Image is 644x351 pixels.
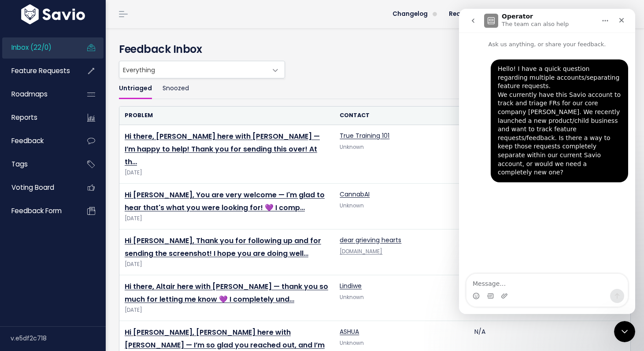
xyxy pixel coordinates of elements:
[340,248,382,255] a: [DOMAIN_NAME]
[2,107,73,128] a: Reports
[2,84,73,104] a: Roadmaps
[340,131,389,140] a: True Training 101
[334,107,469,125] th: Contact
[340,281,362,290] a: Lindiwe
[125,306,329,315] span: [DATE]
[392,11,428,17] span: Changelog
[125,260,329,269] span: [DATE]
[11,159,28,169] span: Tags
[340,190,370,199] a: CannabAI
[11,89,48,99] span: Roadmaps
[340,202,364,209] span: Unknown
[11,66,70,75] span: Feature Requests
[125,236,321,259] a: Hi [PERSON_NAME], Thank you for following up and for sending the screenshot! I hope you are doing...
[119,78,631,99] ul: Filter feature requests
[11,113,37,122] span: Reports
[2,154,73,174] a: Tags
[340,144,364,151] span: Unknown
[125,214,329,223] span: [DATE]
[2,201,73,221] a: Feedback form
[614,321,635,342] iframe: Intercom live chat
[119,107,334,125] th: Problem
[340,340,364,347] span: Unknown
[119,41,631,57] h4: Feedback Inbox
[119,61,267,78] span: Everything
[555,7,637,21] a: Hi [PERSON_NAME]
[119,78,152,99] a: Untriaged
[459,9,635,314] iframe: To enrich screen reader interactions, please activate Accessibility in Grammarly extension settings
[19,4,87,24] img: logo-white.9d6f32f41409.svg
[11,327,106,350] div: v.e5df2c718
[2,61,73,81] a: Feature Requests
[119,61,285,78] span: Everything
[442,7,527,21] a: Request Savio Feature
[11,43,52,52] span: Inbox (22/0)
[340,236,401,244] a: dear grieving hearts
[340,327,359,336] a: ASHUA
[2,131,73,151] a: Feedback
[2,37,73,58] a: Inbox (22/0)
[163,78,189,99] a: Snoozed
[340,294,364,301] span: Unknown
[125,281,328,304] a: Hi there, Altair here with [PERSON_NAME] — thank you so much for letting me know 💜 I completely und…
[125,190,325,213] a: Hi [PERSON_NAME], You are very welcome — I'm glad to hear that's what you were looking for! 💜 I c...
[527,7,555,21] a: Help
[11,206,62,215] span: Feedback form
[125,168,329,177] span: [DATE]
[11,183,54,192] span: Voting Board
[11,136,44,145] span: Feedback
[125,131,320,167] a: Hi there, [PERSON_NAME] here with [PERSON_NAME] — I’m happy to help! Thank you for sending this o...
[2,177,73,198] a: Voting Board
